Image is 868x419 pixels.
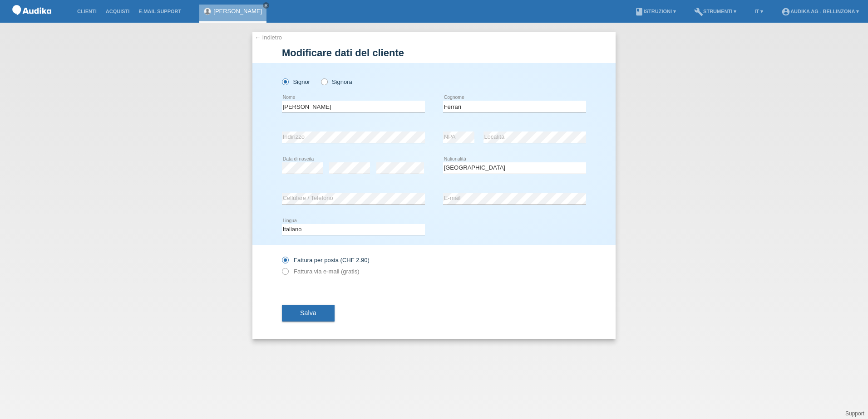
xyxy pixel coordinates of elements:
h1: Modificare dati del cliente [282,47,586,58]
a: E-mail Support [134,9,186,14]
a: Clienti [73,9,101,14]
label: Fattura via e-mail (gratis) [282,268,359,275]
label: Signor [282,78,310,85]
a: Acquisti [101,9,134,14]
a: close [263,2,269,9]
input: Signora [321,78,327,84]
i: build [694,7,703,16]
button: Salva [282,305,335,322]
i: book [635,7,644,16]
input: Fattura via e-mail (gratis) [282,268,288,279]
i: close [264,3,268,8]
a: account_circleAudika AG - Bellinzona ▾ [777,9,863,14]
a: [PERSON_NAME] [213,8,262,15]
input: Fattura per posta (CHF 2.90) [282,257,288,268]
a: buildStrumenti ▾ [690,9,741,14]
label: Signora [321,78,352,85]
i: account_circle [781,7,790,16]
span: Salva [300,309,316,317]
label: Fattura per posta (CHF 2.90) [282,257,370,263]
a: ← Indietro [255,34,282,41]
a: Support [845,410,864,417]
a: POS — MF Group [9,18,54,24]
a: bookIstruzioni ▾ [630,9,681,14]
input: Signor [282,78,288,84]
a: IT ▾ [750,9,768,14]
